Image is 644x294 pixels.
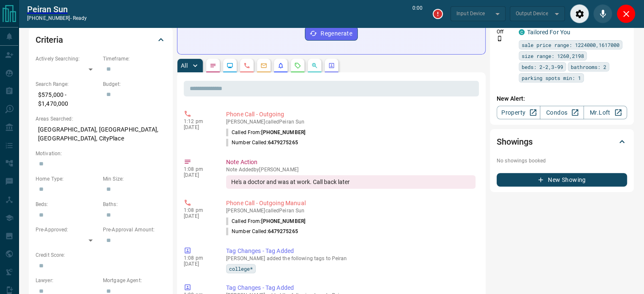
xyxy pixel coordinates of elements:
p: 0:00 [412,4,423,23]
p: Lawyer: [36,277,99,284]
span: sale price range: 1224000,1617000 [522,41,619,49]
p: Mortgage Agent: [103,277,166,284]
a: Mr.Loft [583,106,627,119]
span: bathrooms: 2 [571,63,606,71]
div: Audio Settings [570,4,589,23]
p: Actively Searching: [36,55,99,63]
p: Number Called: [226,139,298,146]
p: Called From: [226,217,305,225]
span: ready [73,15,87,21]
div: Mute [593,4,612,23]
p: Pre-Approval Amount: [103,226,166,234]
p: Motivation: [36,150,166,157]
span: [PHONE_NUMBER] [261,129,305,135]
svg: Emails [260,62,267,69]
h2: Criteria [36,33,63,47]
a: Tailored For You [527,29,570,36]
p: No showings booked [497,157,627,165]
svg: Calls [243,62,250,69]
div: Showings [497,132,627,152]
span: beds: 2-2,3-99 [522,63,563,71]
p: Budget: [103,80,166,88]
p: Note Added by [PERSON_NAME] [226,167,475,173]
p: Number Called: [226,228,298,235]
p: Note Action [226,158,475,167]
button: New Showing [497,173,627,187]
p: Timeframe: [103,55,166,63]
div: Criteria [36,30,166,50]
span: 6479275265 [268,140,298,146]
svg: Notes [210,62,216,69]
span: [PHONE_NUMBER] [261,218,305,224]
h2: Showings [497,135,533,148]
span: size range: 1260,2198 [522,52,584,60]
p: [PERSON_NAME] called Peiran Sun [226,119,475,125]
div: condos.ca [519,29,525,35]
p: [DATE] [184,213,213,219]
svg: Listing Alerts [277,62,284,69]
p: Min Size: [103,175,166,183]
p: Tag Changes - Tag Added [226,283,475,292]
p: $575,000 - $1,470,000 [36,88,99,111]
span: parking spots min: 1 [522,74,581,82]
p: 1:12 pm [184,118,213,124]
svg: Opportunities [311,62,318,69]
p: Home Type: [36,175,99,183]
a: Condos [540,106,583,119]
svg: Agent Actions [328,62,335,69]
p: [DATE] [184,261,213,267]
svg: Lead Browsing Activity [227,62,233,69]
div: He's a doctor and was at work. Call back later [226,175,475,189]
a: Peiran Sun [27,4,87,14]
p: Phone Call - Outgoing Manual [226,199,475,208]
p: Credit Score: [36,251,166,259]
p: Search Range: [36,80,99,88]
p: All [181,63,188,69]
a: Property [497,106,540,119]
p: Called From: [226,129,305,136]
span: 6479275265 [268,228,298,234]
button: Regenerate [305,26,358,41]
p: Areas Searched: [36,115,166,123]
p: Tag Changes - Tag Added [226,247,475,256]
p: [PHONE_NUMBER] - [27,14,87,22]
p: Pre-Approved: [36,226,99,234]
p: [DATE] [184,124,213,130]
p: 1:08 pm [184,255,213,261]
p: [PERSON_NAME] added the following tags to Peiran [226,256,475,261]
p: Beds: [36,201,99,208]
p: [PERSON_NAME] called Peiran Sun [226,208,475,214]
svg: Requests [294,62,301,69]
p: New Alert: [497,94,627,103]
p: [GEOGRAPHIC_DATA], [GEOGRAPHIC_DATA], [GEOGRAPHIC_DATA], CityPlace [36,123,166,146]
p: 1:08 pm [184,166,213,172]
svg: Push Notification Only [497,36,503,41]
p: [DATE] [184,172,213,178]
p: Off [497,28,514,36]
span: college* [229,264,253,273]
p: Baths: [103,201,166,208]
p: Phone Call - Outgoing [226,110,475,119]
div: Close [616,4,636,23]
p: 1:08 pm [184,207,213,213]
